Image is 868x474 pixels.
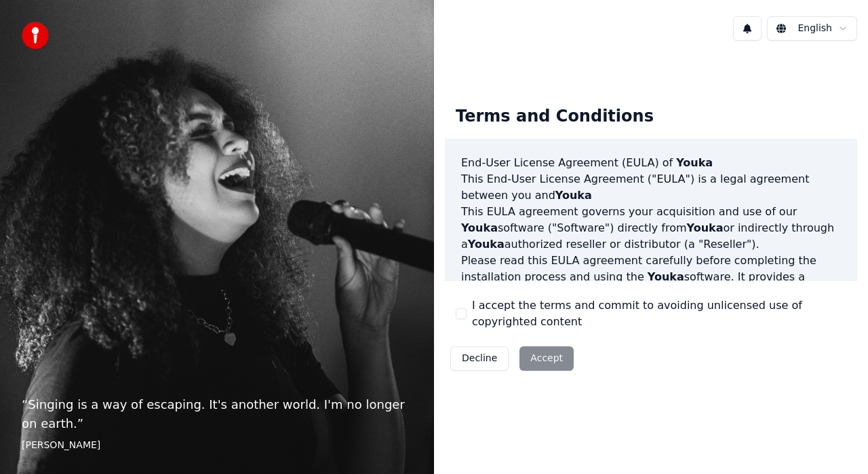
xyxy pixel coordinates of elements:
span: Youka [461,221,498,234]
p: This End-User License Agreement ("EULA") is a legal agreement between you and [461,171,841,204]
p: This EULA agreement governs your acquisition and use of our software ("Software") directly from o... [461,204,841,253]
span: Youka [648,270,684,283]
h3: End-User License Agreement (EULA) of [461,155,841,171]
img: youka [22,22,49,49]
span: Youka [555,189,592,202]
span: Youka [468,238,505,251]
footer: [PERSON_NAME] [22,439,412,452]
div: Terms and Conditions [445,95,665,139]
button: Decline [450,346,509,371]
span: Youka [687,221,724,234]
p: “ Singing is a way of escaping. It's another world. I'm no longer on earth. ” [22,395,412,433]
p: Please read this EULA agreement carefully before completing the installation process and using th... [461,253,841,318]
span: Youka [676,156,713,169]
label: I accept the terms and commit to avoiding unlicensed use of copyrighted content [472,297,846,330]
